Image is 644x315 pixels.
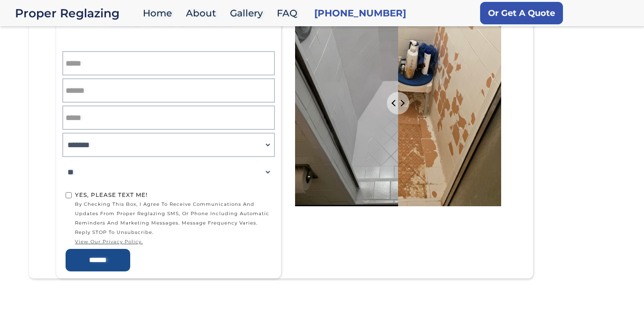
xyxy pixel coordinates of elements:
a: Home [138,3,181,23]
a: Gallery [225,3,272,23]
a: About [181,3,225,23]
a: FAQ [272,3,307,23]
div: Get a FREE estimate [66,15,272,54]
div: Proper Reglazing [15,7,138,20]
span: by checking this box, I agree to receive communications and updates from Proper Reglazing SMS, or... [75,200,272,247]
a: Or Get A Quote [480,2,563,24]
div: Yes, Please text me! [75,190,272,200]
a: home [15,7,138,20]
form: Home page form [61,15,276,271]
a: [PHONE_NUMBER] [314,7,406,20]
a: view our privacy policy. [75,237,272,247]
input: Yes, Please text me!by checking this box, I agree to receive communications and updates from Prop... [66,192,72,198]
